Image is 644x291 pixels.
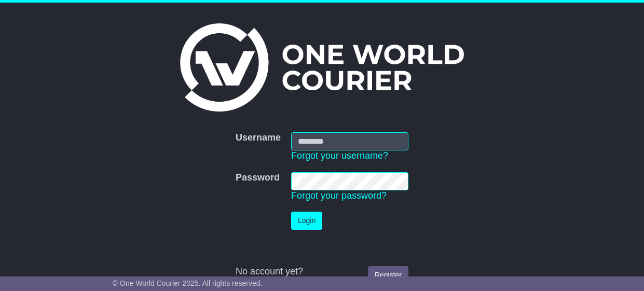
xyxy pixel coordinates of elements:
img: One World [180,23,463,112]
button: Login [291,212,322,230]
a: Forgot your username? [291,150,388,161]
label: Username [236,132,281,144]
a: Register [368,266,408,284]
a: Forgot your password? [291,190,387,201]
label: Password [236,172,280,184]
span: © One World Courier 2025. All rights reserved. [113,279,263,287]
div: No account yet? [236,266,408,278]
